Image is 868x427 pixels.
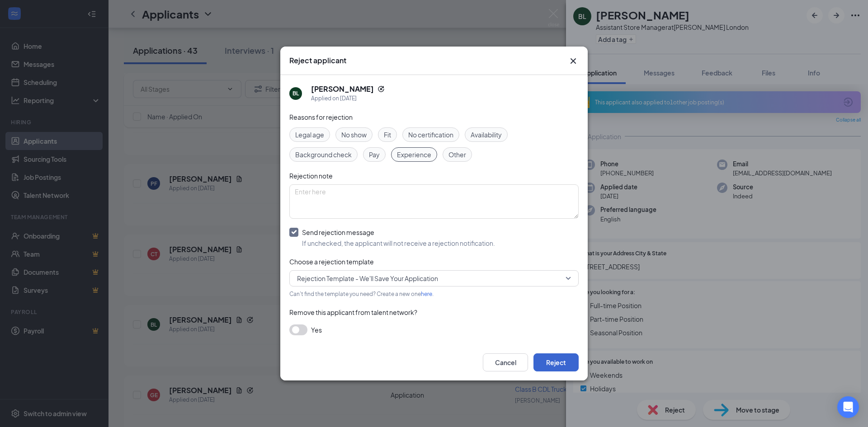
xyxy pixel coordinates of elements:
[837,396,859,418] div: Open Intercom Messenger
[289,291,434,297] span: Can't find the template you need? Create a new one .
[295,150,352,160] span: Background check
[369,150,380,160] span: Pay
[397,150,431,160] span: Experience
[568,56,579,66] button: Close
[297,272,438,285] span: Rejection Template - We'll Save Your Application
[289,308,417,316] span: Remove this applicant from talent network?
[289,172,333,180] span: Rejection note
[292,89,299,97] div: BL
[289,56,346,66] h3: Reject applicant
[384,130,391,140] span: Fit
[568,56,579,66] svg: Cross
[448,150,466,160] span: Other
[421,291,432,297] a: here
[311,324,322,335] span: Yes
[295,130,324,140] span: Legal age
[311,94,385,103] div: Applied on [DATE]
[289,258,374,266] span: Choose a rejection template
[533,353,579,371] button: Reject
[471,130,502,140] span: Availability
[408,130,453,140] span: No certification
[377,85,385,93] svg: Reapply
[483,353,528,371] button: Cancel
[289,113,353,121] span: Reasons for rejection
[341,130,367,140] span: No show
[311,84,374,94] h5: [PERSON_NAME]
